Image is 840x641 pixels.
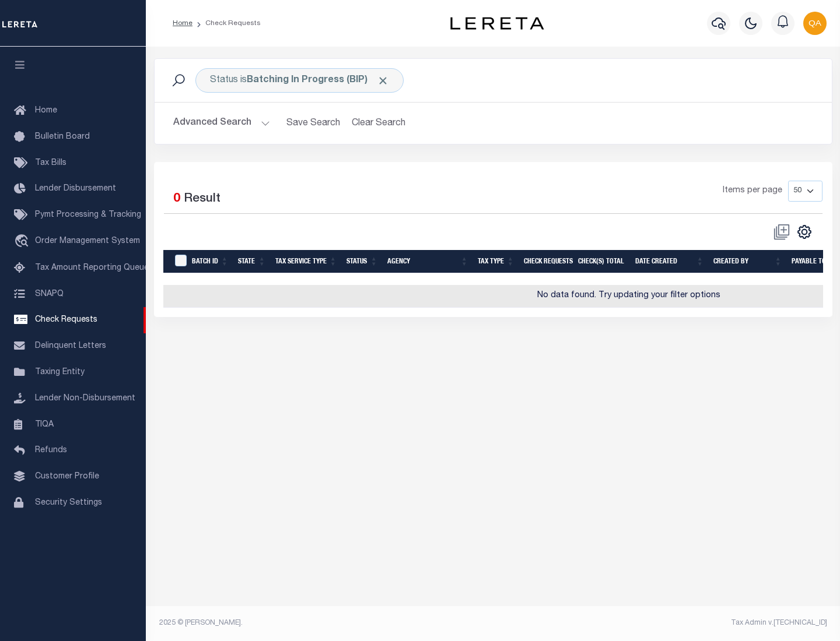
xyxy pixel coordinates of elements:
span: Check Requests [35,316,97,324]
span: Tax Amount Reporting Queue [35,264,149,272]
span: Click to Remove [377,75,389,87]
a: Home [173,20,192,27]
span: Customer Profile [35,473,99,481]
span: Items per page [723,185,782,198]
div: 2025 © [PERSON_NAME]. [150,618,494,628]
div: Status is [195,68,404,93]
th: Status: activate to sort column ascending [342,250,383,274]
div: Tax Admin v.[TECHNICAL_ID] [502,618,827,628]
th: Batch Id: activate to sort column ascending [187,250,233,274]
span: 0 [173,193,180,205]
span: Security Settings [35,499,102,507]
li: Check Requests [192,18,261,29]
span: Taxing Entity [35,368,85,376]
img: svg+xml;base64,PHN2ZyB4bWxucz0iaHR0cDovL3d3dy53My5vcmcvMjAwMC9zdmciIHBvaW50ZXItZXZlbnRzPSJub25lIi... [803,12,827,35]
th: Created By: activate to sort column ascending [709,250,787,274]
th: Tax Type: activate to sort column ascending [473,250,519,274]
span: Pymt Processing & Tracking [35,211,141,219]
span: Order Management System [35,237,140,245]
th: Check Requests [519,250,573,274]
span: Lender Disbursement [35,185,116,193]
i: travel_explore [14,234,33,249]
button: Advanced Search [173,112,270,135]
label: Result [184,190,220,209]
button: Clear Search [347,112,411,135]
img: logo-dark.svg [450,17,544,30]
th: Date Created: activate to sort column ascending [631,250,709,274]
span: Tax Bills [35,159,66,167]
th: Agency: activate to sort column ascending [383,250,473,274]
span: Delinquent Letters [35,342,106,350]
span: Home [35,107,57,115]
th: Tax Service Type: activate to sort column ascending [271,250,342,274]
span: Lender Non-Disbursement [35,395,135,403]
span: Bulletin Board [35,133,90,141]
th: State: activate to sort column ascending [233,250,271,274]
b: Batching In Progress (BIP) [247,76,389,85]
span: SNAPQ [35,290,64,298]
th: Check(s) Total [573,250,631,274]
span: Refunds [35,446,67,455]
span: TIQA [35,420,54,428]
button: Save Search [279,112,347,135]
